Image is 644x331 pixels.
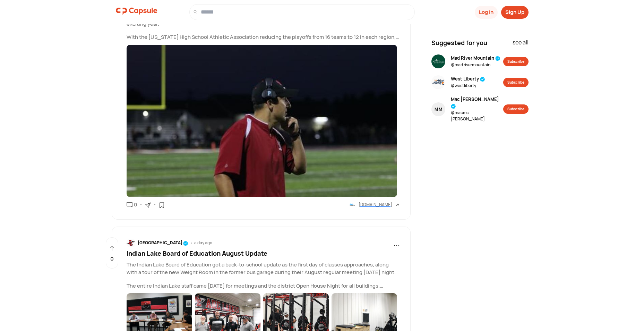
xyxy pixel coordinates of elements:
[475,6,498,19] button: Log In
[451,83,485,89] span: @ westliberty
[451,104,456,109] img: tick
[138,240,188,246] div: [GEOGRAPHIC_DATA]
[127,33,400,41] p: With the [US_STATE] High School Athletic Association reducing the playoffs from 16 teams to 12 in...
[451,62,500,68] span: @ mad rivermountain
[451,55,500,62] span: Mad River Mountain
[110,255,114,263] p: 0
[451,76,485,83] span: West Liberty
[451,96,503,110] span: Mac [PERSON_NAME]
[431,75,445,89] img: resizeImage
[451,110,503,122] span: @ macmc [PERSON_NAME]
[127,249,267,257] span: Indian Lake Board of Education August Update
[503,104,529,114] button: Subscribe
[431,54,445,68] img: resizeImage
[127,261,400,277] p: The Indian Lake Board of Education got a back-to-school update as the first day of classes approa...
[503,78,529,87] button: Subscribe
[359,202,392,208] div: [DOMAIN_NAME]
[480,77,485,82] img: tick
[183,241,188,246] img: tick
[132,201,137,209] div: 0
[435,106,442,112] div: M M
[127,45,397,197] img: resizeImage
[349,201,400,208] a: [DOMAIN_NAME]
[127,282,400,290] p: The entire Indian Lake staff came [DATE] for meetings and the district Open House Night for all b...
[194,240,212,246] div: a day ago
[495,56,500,61] img: tick
[116,4,157,18] img: logo
[349,201,356,208] img: favicons
[503,57,529,66] button: Subscribe
[513,38,529,50] div: see all
[116,4,157,20] a: logo
[501,6,529,19] button: Sign Up
[394,238,400,248] span: ...
[431,38,487,48] span: Suggested for you
[127,239,135,247] img: resizeImage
